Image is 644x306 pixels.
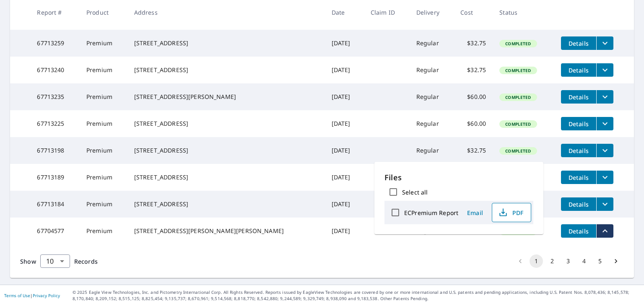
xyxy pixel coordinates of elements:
p: © 2025 Eagle View Technologies, Inc. and Pictometry International Corp. All Rights Reserved. Repo... [73,289,640,302]
td: 67713184 [30,191,80,218]
span: Details [566,227,591,235]
button: PDF [492,203,531,222]
a: Privacy Policy [33,293,60,298]
td: Premium [80,30,127,57]
nav: pagination navigation [512,254,624,268]
span: Completed [500,41,536,47]
td: 67713259 [30,30,80,57]
span: Details [566,174,591,182]
div: Show 10 records [40,254,70,268]
button: detailsBtn-67713184 [561,197,596,211]
button: Email [462,206,488,219]
div: [STREET_ADDRESS] [134,66,318,74]
button: detailsBtn-67704577 [561,224,596,238]
td: [DATE] [325,83,364,110]
a: Terms of Use [4,293,30,298]
button: detailsBtn-67713189 [561,171,596,184]
div: 10 [40,249,70,273]
span: Details [566,200,591,208]
button: detailsBtn-67713198 [561,144,596,157]
td: Premium [80,164,127,191]
button: filesDropdownBtn-67713235 [596,90,613,104]
button: Go to page 3 [561,254,575,268]
button: Go to page 2 [545,254,559,268]
td: Regular [410,110,454,137]
span: Details [566,147,591,155]
div: [STREET_ADDRESS] [134,146,318,155]
button: detailsBtn-67713235 [561,90,596,104]
td: Regular [410,83,454,110]
td: $60.00 [454,83,493,110]
button: filesDropdownBtn-67704577 [596,224,613,238]
td: [DATE] [325,110,364,137]
td: [DATE] [325,191,364,218]
span: Completed [500,148,536,154]
td: Regular [410,137,454,164]
button: detailsBtn-67713259 [561,36,596,50]
td: [DATE] [325,218,364,244]
div: [STREET_ADDRESS][PERSON_NAME][PERSON_NAME] [134,227,318,235]
span: Details [566,93,591,101]
td: 67704577 [30,218,80,244]
span: Details [566,39,591,47]
label: ECPremium Report [404,209,458,217]
button: detailsBtn-67713225 [561,117,596,130]
button: filesDropdownBtn-67713189 [596,171,613,184]
p: Files [384,172,533,183]
td: Premium [80,110,127,137]
td: [DATE] [325,164,364,191]
td: 67713225 [30,110,80,137]
div: [STREET_ADDRESS] [134,119,318,128]
button: Go to next page [609,254,623,268]
span: Email [465,209,485,217]
td: 67713189 [30,164,80,191]
div: [STREET_ADDRESS] [134,173,318,182]
button: Go to page 5 [593,254,607,268]
button: filesDropdownBtn-67713198 [596,144,613,157]
button: page 1 [530,254,543,268]
span: Show [20,257,36,265]
button: detailsBtn-67713240 [561,63,596,77]
td: 67713235 [30,83,80,110]
span: Completed [500,94,536,100]
button: filesDropdownBtn-67713184 [596,197,613,211]
div: [STREET_ADDRESS] [134,39,318,47]
div: [STREET_ADDRESS] [134,200,318,208]
td: $32.75 [454,57,493,83]
td: [DATE] [325,57,364,83]
td: Premium [80,218,127,244]
span: Details [566,66,591,74]
button: filesDropdownBtn-67713259 [596,36,613,50]
span: PDF [497,207,524,218]
label: Select all [402,188,428,196]
td: Premium [80,57,127,83]
td: Premium [80,83,127,110]
td: $32.75 [454,137,493,164]
td: [DATE] [325,30,364,57]
td: Premium [80,191,127,218]
td: 67713198 [30,137,80,164]
span: Completed [500,121,536,127]
span: Records [74,257,98,265]
p: | [4,293,60,298]
span: Completed [500,67,536,73]
td: Regular [410,30,454,57]
td: [DATE] [325,137,364,164]
td: Premium [80,137,127,164]
td: $32.75 [454,30,493,57]
div: [STREET_ADDRESS][PERSON_NAME] [134,93,318,101]
td: Regular [410,57,454,83]
td: $60.00 [454,110,493,137]
span: Details [566,120,591,128]
button: filesDropdownBtn-67713225 [596,117,613,130]
td: 67713240 [30,57,80,83]
button: Go to page 4 [577,254,591,268]
button: filesDropdownBtn-67713240 [596,63,613,77]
